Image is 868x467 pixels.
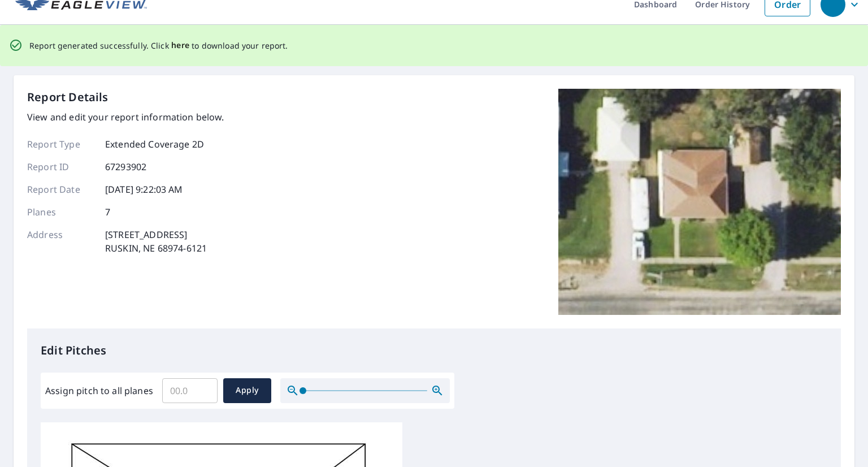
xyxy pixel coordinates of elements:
p: Address [27,228,95,255]
img: Top image [558,89,841,315]
p: Report Date [27,183,95,196]
p: Report ID [27,160,95,174]
p: [STREET_ADDRESS] RUSKIN, NE 68974-6121 [105,228,207,255]
p: 67293902 [105,160,146,174]
label: Assign pitch to all planes [45,384,153,397]
p: Edit Pitches [41,342,827,359]
p: View and edit your report information below. [27,110,224,124]
input: 00.0 [162,375,218,407]
p: 7 [105,205,110,219]
p: Report Type [27,137,95,151]
p: Planes [27,205,95,219]
button: here [171,38,190,53]
button: Apply [223,378,271,403]
p: [DATE] 9:22:03 AM [105,183,183,196]
p: Report generated successfully. Click to download your report. [29,38,288,53]
span: Apply [232,383,262,397]
p: Extended Coverage 2D [105,137,204,151]
p: Report Details [27,89,108,106]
